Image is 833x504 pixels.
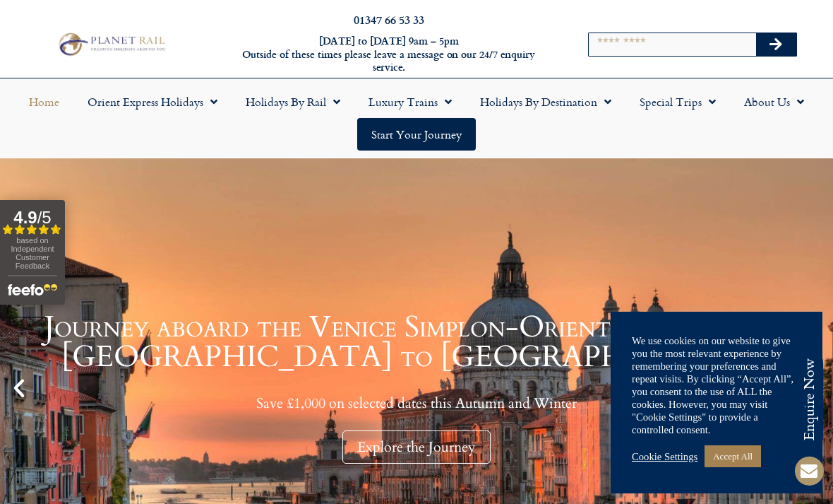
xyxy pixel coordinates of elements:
nav: Menu [7,86,826,151]
button: Search [756,33,797,56]
h6: [DATE] to [DATE] 9am – 5pm Outside of these times please leave a message on our 24/7 enquiry serv... [226,35,552,74]
a: Home [15,86,73,118]
p: Save £1,000 on selected dates this Autumn and Winter [35,394,798,412]
a: Luxury Trains [354,86,466,118]
a: Accept All [705,445,761,467]
a: Orient Express Holidays [73,86,232,118]
a: Cookie Settings [632,450,697,463]
div: Previous slide [7,376,31,400]
h1: Journey aboard the Venice Simplon-Orient-Express from [GEOGRAPHIC_DATA] to [GEOGRAPHIC_DATA] [35,312,798,372]
a: About Us [730,86,818,118]
div: Explore the Journey [342,430,491,464]
a: Special Trips [625,86,730,118]
img: Planet Rail Train Holidays Logo [54,30,167,58]
a: Start your Journey [357,118,476,151]
a: Holidays by Destination [466,86,625,118]
a: 01347 66 53 33 [354,11,424,28]
div: We use cookies on our website to give you the most relevant experience by remembering your prefer... [632,334,801,436]
a: Holidays by Rail [232,86,354,118]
